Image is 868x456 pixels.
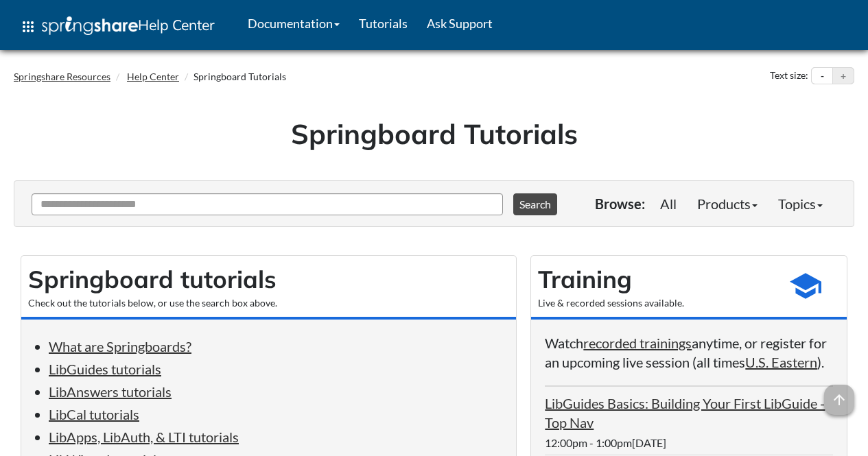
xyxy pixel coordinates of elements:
a: U.S. Eastern [745,354,817,370]
a: LibGuides tutorials [49,361,161,377]
button: Decrease text size [812,68,832,84]
img: Springshare [42,16,138,35]
a: All [650,190,687,217]
p: Watch anytime, or register for an upcoming live session (all times ). [545,333,833,372]
a: Tutorials [349,6,417,40]
a: apps Help Center [10,6,224,47]
h2: Springboard tutorials [28,263,509,296]
a: LibGuides Basics: Building Your First LibGuide - Top Nav [545,395,825,431]
span: school [788,269,823,303]
a: Help Center [127,71,179,82]
h1: Springboard Tutorials [24,115,844,153]
a: Springshare Resources [14,71,110,82]
a: Documentation [238,6,349,40]
h2: Training [538,263,771,296]
span: Help Center [138,16,215,34]
a: arrow_upward [824,386,854,403]
a: LibCal tutorials [49,406,139,422]
a: What are Springboards? [49,338,191,355]
a: LibApps, LibAuth, & LTI tutorials [49,429,239,445]
a: Topics [768,190,833,217]
p: Browse: [595,194,645,213]
span: 12:00pm - 1:00pm[DATE] [545,436,666,449]
button: Increase text size [833,68,854,84]
div: Live & recorded sessions available. [538,296,771,310]
li: Springboard Tutorials [181,70,286,84]
button: Search [513,193,557,215]
div: Check out the tutorials below, or use the search box above. [28,296,509,310]
a: recorded trainings [583,335,692,351]
div: Text size: [767,67,811,85]
a: Products [687,190,768,217]
span: arrow_upward [824,385,854,415]
a: Ask Support [417,6,502,40]
span: apps [20,19,36,35]
a: LibAnswers tutorials [49,383,172,400]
